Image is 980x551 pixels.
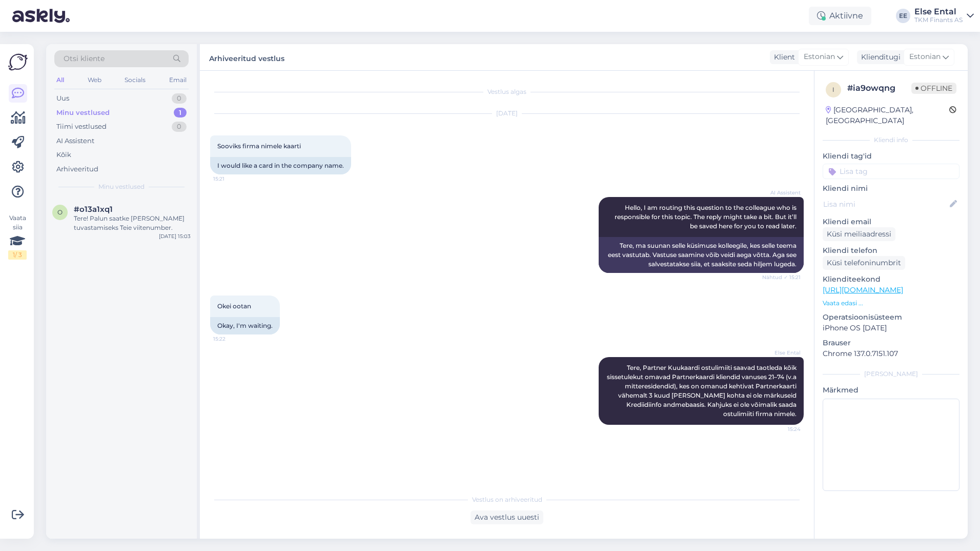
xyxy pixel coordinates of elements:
[823,299,959,308] p: Vaata edasi ...
[471,510,543,524] div: Ava vestlus uuesti
[174,108,187,118] div: 1
[823,323,959,333] p: iPhone OS [DATE]
[8,52,28,72] img: Askly Logo
[823,227,895,241] div: Küsi meiliaadressi
[847,82,911,94] div: # ia9owqng
[607,364,798,418] span: Tere, Partner Kuukaardi ostulimiiti saavad taotleda kõik sissetulekut omavad Partnerkaardi kliend...
[98,182,145,191] span: Minu vestlused
[823,199,948,210] input: Lisa nimi
[823,256,905,270] div: Küsi telefoninumbrit
[56,93,69,104] div: Uus
[210,87,804,96] div: Vestlus algas
[896,9,910,23] div: EE
[823,274,959,285] p: Klienditeekond
[56,122,107,132] div: Tiimi vestlused
[823,369,959,379] div: [PERSON_NAME]
[210,157,351,174] div: I would like a card in the company name.
[762,425,801,433] span: 15:24
[217,142,301,150] span: Sooviks firma nimele kaarti
[64,53,105,64] span: Otsi kliente
[172,122,187,132] div: 0
[8,213,27,260] div: Vaata siia
[914,8,974,24] a: Else EntalTKM Finants AS
[762,189,801,196] span: AI Assistent
[210,109,804,118] div: [DATE]
[823,217,959,227] p: Kliendi email
[86,73,104,87] div: Web
[54,73,66,87] div: All
[74,214,191,232] div: Tere! Palun saatke [PERSON_NAME] tuvastamiseks Teie viitenumber.
[209,50,284,64] label: Arhiveeritud vestlus
[823,338,959,348] p: Brauser
[823,285,903,294] a: [URL][DOMAIN_NAME]
[823,245,959,256] p: Kliendi telefon
[823,135,959,145] div: Kliendi info
[770,52,795,63] div: Klient
[74,205,113,214] span: #o13a1xq1
[832,86,834,93] span: i
[56,108,110,118] div: Minu vestlused
[823,183,959,194] p: Kliendi nimi
[56,150,71,160] div: Kõik
[159,232,191,240] div: [DATE] 15:03
[823,164,959,179] input: Lisa tag
[857,52,901,63] div: Klienditugi
[823,151,959,162] p: Kliendi tag'id
[615,204,798,230] span: Hello, I am routing this question to the colleague who is responsible for this topic. The reply m...
[914,16,963,24] div: TKM Finants AS
[909,51,941,63] span: Estonian
[217,302,251,310] span: Okei ootan
[472,495,542,504] span: Vestlus on arhiveeritud
[762,349,801,357] span: Else Ental
[826,105,949,126] div: [GEOGRAPHIC_DATA], [GEOGRAPHIC_DATA]
[762,273,801,281] span: Nähtud ✓ 15:21
[56,136,94,146] div: AI Assistent
[914,8,963,16] div: Else Ental
[122,73,148,87] div: Socials
[809,7,871,25] div: Aktiivne
[823,385,959,396] p: Märkmed
[823,312,959,323] p: Operatsioonisüsteem
[213,175,252,183] span: 15:21
[599,237,804,273] div: Tere, ma suunan selle küsimuse kolleegile, kes selle teema eest vastutab. Vastuse saamine võib ve...
[911,83,956,94] span: Offline
[213,335,252,343] span: 15:22
[823,348,959,359] p: Chrome 137.0.7151.107
[172,93,187,104] div: 0
[210,317,280,334] div: Okay, I'm waiting.
[167,73,189,87] div: Email
[8,250,27,260] div: 1 / 3
[804,51,835,63] span: Estonian
[56,164,98,174] div: Arhiveeritud
[57,208,63,216] span: o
